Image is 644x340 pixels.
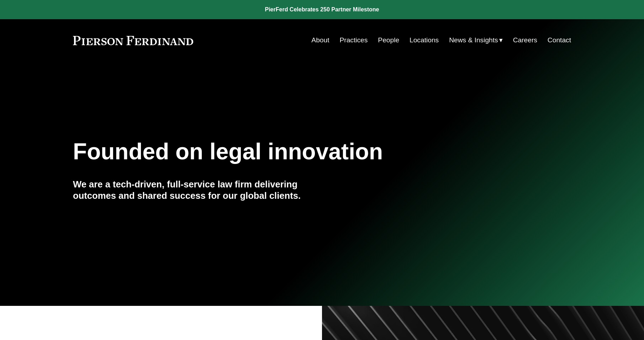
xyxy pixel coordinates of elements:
span: News & Insights [449,34,498,47]
a: Careers [513,33,537,47]
a: folder dropdown [449,33,503,47]
a: About [311,33,329,47]
a: Contact [548,33,571,47]
h1: Founded on legal innovation [73,139,488,165]
a: Practices [339,33,368,47]
a: People [378,33,399,47]
h4: We are a tech-driven, full-service law firm delivering outcomes and shared success for our global... [73,179,322,202]
a: Locations [410,33,439,47]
